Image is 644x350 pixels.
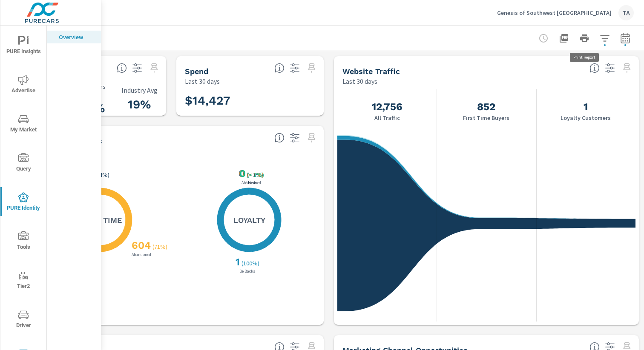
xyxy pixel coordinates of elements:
span: PURE Insights [3,36,44,57]
span: Tier2 [3,270,44,291]
p: Be Backs [238,269,257,273]
button: Select Date Range [617,30,634,47]
div: TA [618,5,634,20]
span: PURE Identity [3,192,44,213]
h3: 604 [130,239,151,251]
p: ( 4% ) [98,171,111,179]
button: "Export Report to PDF" [555,30,572,47]
span: Select a preset date range to save this widget [305,131,319,145]
span: Match rate: % of Identifiable Traffic. Pure Identity avg: Avg match rate of all PURE Identity cus... [117,63,127,73]
p: ( 100% ) [241,259,261,267]
span: Loyalty: Matched has purchased from the dealership before and has exhibited a preference through ... [274,133,285,143]
h3: 1 [234,256,240,268]
h5: Spend [185,67,208,76]
p: Abandoned [130,253,153,257]
button: Apply Filters [596,30,613,47]
p: ( < 1% ) [247,171,266,179]
span: Select a preset date range to save this widget [147,61,161,75]
p: Industry Avg [121,86,158,94]
span: Driver [3,310,44,330]
span: Query [3,153,44,174]
p: Overview [59,33,94,41]
span: All traffic is the data we start with. It’s unique personas over a 30-day period. We don’t consid... [589,63,600,73]
span: Total PureCars DigAdSpend. Data sourced directly from the Ad Platforms. Non-Purecars DigAd client... [274,63,285,73]
h3: $14,427 [185,94,230,108]
p: New [246,181,257,185]
div: Overview [47,31,101,43]
span: Select a preset date range to save this widget [305,61,319,75]
p: Genesis of Southwest [GEOGRAPHIC_DATA] [497,9,612,17]
span: My Market [3,114,44,135]
span: Tools [3,231,44,252]
span: Select a preset date range to save this widget [620,61,634,75]
p: Last 30 days [185,76,220,86]
p: ( 71% ) [152,243,169,250]
h5: Website Traffic [342,67,400,76]
h3: 0 [238,168,246,179]
h3: 19% [121,97,158,112]
p: Last 30 days [342,76,377,86]
h5: Loyalty [233,215,265,225]
span: Advertise [3,75,44,96]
